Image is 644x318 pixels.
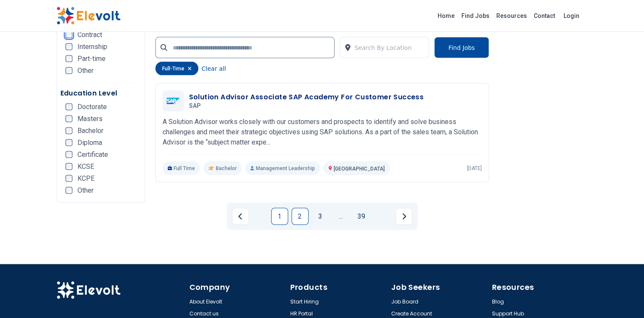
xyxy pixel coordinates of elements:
iframe: Chat Widget [601,277,644,318]
input: Masters [66,116,72,122]
span: [GEOGRAPHIC_DATA] [334,166,385,172]
a: Next page [395,208,412,225]
input: Contract [66,32,72,38]
span: Contract [77,32,102,38]
input: KCSE [66,163,72,170]
a: Job Board [391,298,418,305]
span: Other [77,187,94,194]
ul: Pagination [232,208,412,225]
span: KCPE [77,175,94,182]
span: Bachelor [77,127,103,134]
a: Contact [530,9,558,23]
span: Masters [77,116,103,122]
p: Full Time [163,162,200,175]
a: Create Account [391,310,432,317]
input: Certificate [66,151,72,158]
a: Jump forward [332,208,349,225]
button: Find Jobs [434,37,489,58]
p: [DATE] [467,165,482,172]
input: Bachelor [66,127,72,134]
a: Start Hiring [290,298,319,305]
span: Certificate [77,151,108,158]
a: Find Jobs [458,9,493,23]
input: KCPE [66,175,72,182]
a: Support Hub [492,310,524,317]
h4: Company [189,281,285,293]
a: Resources [493,9,530,23]
a: Page 39 [353,208,370,225]
a: Contact us [189,310,219,317]
input: Other [66,67,72,74]
span: Other [77,67,94,74]
h5: Education Level [60,88,141,98]
input: Diploma [66,139,72,146]
input: Doctorate [66,104,72,110]
span: SAP [189,102,201,110]
span: KCSE [77,163,94,170]
input: Internship [66,43,72,50]
a: Page 1 is your current page [271,208,288,225]
p: Management Leadership [245,162,320,175]
h3: Solution Advisor Associate SAP Academy For Customer Success [189,92,424,102]
span: Bachelor [216,165,237,172]
img: SAP [165,95,182,107]
a: About Elevolt [189,298,222,305]
span: Diploma [77,139,102,146]
h4: Job Seekers [391,281,487,293]
div: full-time [155,62,198,75]
a: Previous page [232,208,249,225]
span: Part-time [77,55,106,62]
h4: Products [290,281,386,293]
button: Clear all [202,62,226,75]
a: Page 3 [312,208,329,225]
input: Part-time [66,55,72,62]
a: Page 2 [292,208,309,225]
img: Elevolt [57,281,120,299]
a: SAPSolution Advisor Associate SAP Academy For Customer SuccessSAPA Solution Advisor works closely... [163,90,482,175]
p: A Solution Advisor works closely with our customers and prospects to identify and solve business ... [163,117,482,147]
a: HR Portal [290,310,313,317]
input: Other [66,187,72,194]
a: Login [558,7,584,24]
span: Internship [77,43,107,50]
img: Elevolt [57,7,120,25]
a: Home [434,9,458,23]
h4: Resources [492,281,588,293]
span: Doctorate [77,104,107,110]
a: Blog [492,298,504,305]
